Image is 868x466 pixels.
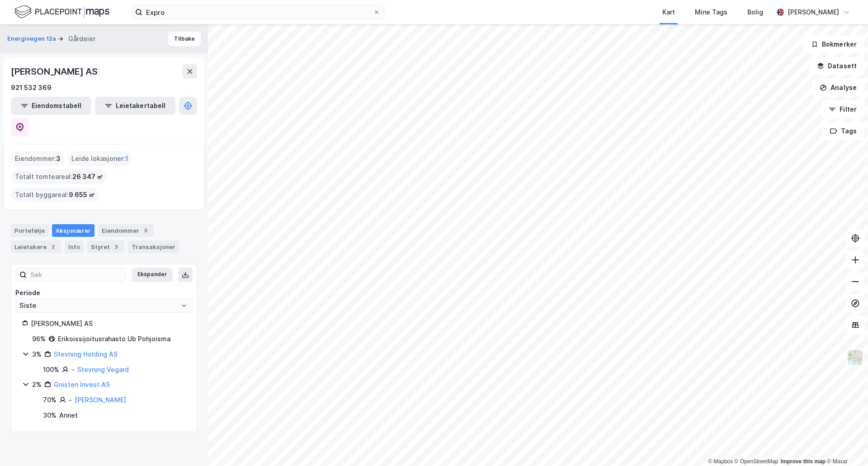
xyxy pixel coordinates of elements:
div: Mine Tags [695,7,727,18]
div: 96% [32,334,46,344]
div: Kart [662,7,675,18]
a: Stevning Vegard [77,366,129,373]
a: Stevning Holding AS [54,350,118,358]
a: Gnisten Invest AS [54,381,110,388]
div: 70% [43,395,57,405]
div: 921 532 369 [11,82,52,93]
div: [PERSON_NAME] [788,7,839,18]
input: Søk [27,268,126,282]
span: 9 655 ㎡ [69,189,95,200]
div: 3 [112,242,121,251]
div: Info [65,240,84,253]
button: Tilbake [168,32,201,46]
input: ClearOpen [16,299,192,312]
span: 3 [56,153,61,164]
a: Mapbox [708,458,733,465]
img: Z [847,349,864,366]
div: Styret [87,240,124,253]
a: OpenStreetMap [735,458,778,465]
input: Søk på adresse, matrikkel, gårdeiere, leietakere eller personer [142,5,373,19]
div: Kontrollprogram for chat [823,423,868,466]
div: 2 [48,242,57,251]
div: Bolig [747,7,763,18]
button: Filter [821,100,864,118]
div: Eiendommer : [11,151,64,166]
div: Periode [15,287,193,298]
div: 100% [43,364,59,375]
button: Ekspander [132,268,173,282]
div: Annet [59,410,78,421]
div: - [71,364,75,375]
div: Eiendommer [98,224,154,237]
img: logo.f888ab2527a4732fd821a326f86c7f29.svg [14,4,109,20]
a: [PERSON_NAME] [75,396,126,404]
div: Totalt byggareal : [11,188,99,202]
div: Transaksjoner [128,240,179,253]
div: Erikoissijoitusrahasto Ub Pohjoisma [58,334,170,344]
button: Leietakertabell [95,97,175,115]
div: Totalt tomteareal : [11,169,107,184]
div: Leietakere [11,240,61,253]
button: Bokmerker [803,35,864,53]
button: Eiendomstabell [11,97,91,115]
div: 3 [141,226,150,235]
div: [PERSON_NAME] AS [31,318,186,329]
span: 1 [125,153,128,164]
button: Energivegen 12a [7,34,58,43]
button: Tags [822,122,864,140]
button: Datasett [809,57,864,75]
iframe: Chat Widget [823,423,868,466]
div: 2% [32,379,42,390]
div: - [69,395,72,405]
a: Improve this map [781,458,826,465]
button: Analyse [812,79,864,97]
span: 26 347 ㎡ [72,171,103,182]
div: Leide lokasjoner : [68,151,132,166]
div: 30 % [43,410,57,421]
div: Portefølje [11,224,48,237]
div: Gårdeier [68,33,95,44]
div: 3% [32,349,42,360]
div: Aksjonærer [52,224,94,237]
div: [PERSON_NAME] AS [11,64,99,79]
button: Open [180,302,188,309]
